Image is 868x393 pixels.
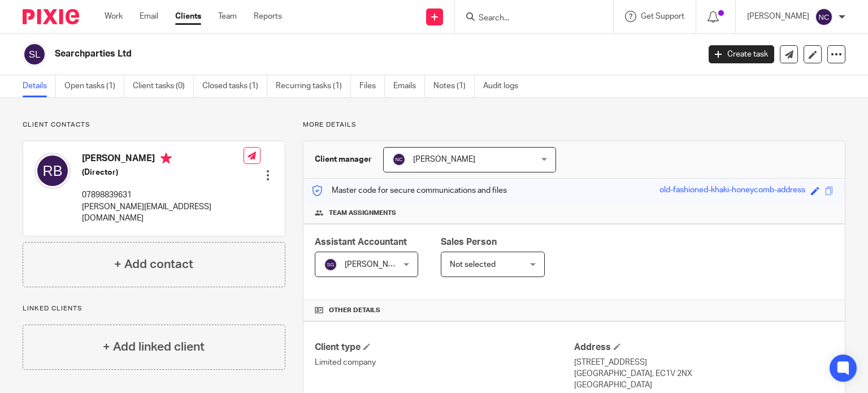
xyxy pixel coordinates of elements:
a: Closed tasks (1) [202,75,267,97]
span: Team assignments [329,209,396,218]
a: Reports [254,11,282,22]
i: Primary [160,153,172,164]
a: Team [218,11,237,22]
div: old-fashioned-khaki-honeycomb-address [659,184,805,197]
h5: (Director) [82,167,244,178]
p: [PERSON_NAME] [747,11,809,22]
a: Files [359,75,385,97]
img: svg%3E [815,8,833,26]
h4: [PERSON_NAME] [82,153,244,167]
a: Clients [175,11,201,22]
p: Client contacts [23,120,285,129]
p: [GEOGRAPHIC_DATA] [574,379,834,391]
h4: + Add linked client [103,338,205,356]
img: Pixie [23,9,79,24]
span: Sales Person [441,237,497,247]
a: Email [140,11,158,22]
span: [PERSON_NAME] [345,261,407,269]
span: Other details [329,306,380,315]
p: [STREET_ADDRESS] [574,357,834,368]
p: Linked clients [23,304,285,313]
h4: + Add contact [114,256,193,273]
h3: Client manager [315,154,372,165]
img: svg%3E [324,258,337,271]
input: Search [478,14,579,24]
a: Audit logs [483,75,527,97]
a: Create task [709,45,774,63]
h4: Address [574,342,834,353]
a: Emails [393,75,425,97]
p: More details [303,120,845,129]
img: svg%3E [23,42,46,66]
a: Details [23,75,56,97]
a: Recurring tasks (1) [276,75,351,97]
p: [PERSON_NAME][EMAIL_ADDRESS][DOMAIN_NAME] [82,201,244,224]
a: Notes (1) [433,75,475,97]
span: Assistant Accountant [315,237,407,247]
p: [GEOGRAPHIC_DATA], EC1V 2NX [574,368,834,379]
img: svg%3E [34,153,71,189]
p: Master code for secure communications and files [312,185,507,196]
a: Client tasks (0) [133,75,194,97]
p: 07898839631 [82,189,244,201]
a: Open tasks (1) [64,75,124,97]
h4: Client type [315,342,574,353]
h2: Searchparties Ltd [55,48,565,60]
p: Limited company [315,357,574,368]
span: [PERSON_NAME] [413,156,475,163]
img: svg%3E [392,153,406,166]
span: Get Support [641,12,684,20]
span: Not selected [450,261,496,269]
a: Work [105,11,123,22]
